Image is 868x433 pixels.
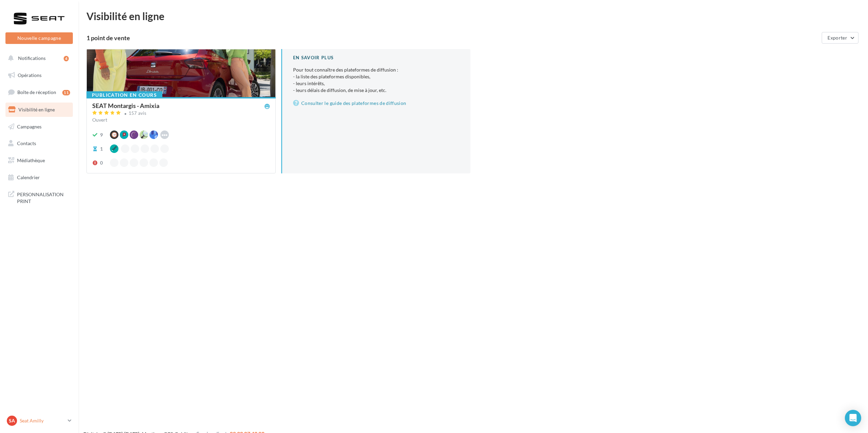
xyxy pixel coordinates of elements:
div: 0 [100,159,103,166]
div: 4 [64,56,69,61]
a: Visibilité en ligne [4,103,74,117]
div: En savoir plus [293,55,460,61]
button: Nouvelle campagne [5,32,73,44]
a: Boîte de réception11 [4,85,74,99]
span: Médiathèque [17,157,45,163]
span: Exporter [827,35,847,41]
div: 157 avis [129,111,147,115]
span: PERSONNALISATION PRINT [17,190,70,204]
li: - la liste des plateformes disponibles, [293,73,460,80]
div: 1 [100,145,103,152]
li: - leurs intérêts, [293,80,460,87]
div: Open Intercom Messenger [845,410,861,426]
button: Notifications 4 [4,51,71,65]
a: 157 avis [92,110,270,118]
button: Exporter [822,32,858,44]
span: Ouvert [92,117,107,123]
a: Calendrier [4,170,74,185]
div: Visibilité en ligne [86,11,860,21]
span: Opérations [18,72,42,78]
span: Campagnes [17,123,42,129]
div: Publication en cours [86,91,162,99]
span: Calendrier [17,174,40,180]
li: - leurs délais de diffusion, de mise à jour, etc. [293,87,460,94]
p: Pour tout connaître des plateformes de diffusion : [293,66,460,94]
a: Consulter le guide des plateformes de diffusion [293,99,460,107]
span: Notifications [18,55,46,61]
div: 11 [62,90,70,95]
a: SA Seat Amilly [5,414,73,427]
div: 9 [100,132,103,138]
a: Opérations [4,68,74,82]
a: Contacts [4,136,74,151]
p: Seat Amilly [20,417,65,424]
span: Boîte de réception [17,89,56,95]
span: Contacts [17,140,36,146]
span: Visibilité en ligne [18,107,55,112]
a: PERSONNALISATION PRINT [4,187,74,207]
div: 1 point de vente [86,35,819,41]
span: SA [9,417,15,424]
a: Campagnes [4,120,74,134]
div: SEAT Montargis - Amixia [92,103,159,109]
a: Médiathèque [4,153,74,168]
